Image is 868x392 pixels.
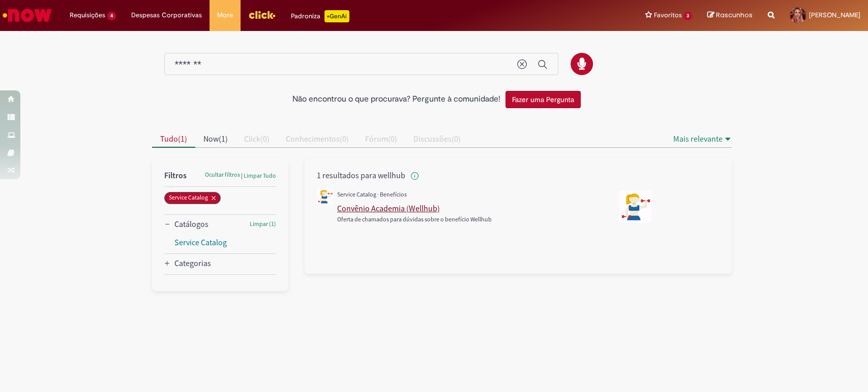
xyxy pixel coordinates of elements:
[248,7,276,22] img: click_logo_yellow_360x200.png
[707,11,753,20] a: Rascunhos
[683,12,692,20] span: 3
[70,10,105,20] span: Requisições
[291,10,349,22] div: Padroniza
[324,10,349,22] p: +GenAi
[131,10,202,20] span: Despesas Corporativas
[653,10,681,20] span: Favoritos
[107,12,116,20] span: 4
[716,10,753,20] span: Rascunhos
[1,5,53,25] img: ServiceNow
[505,91,581,108] button: Fazer uma Pergunta
[809,11,860,19] span: [PERSON_NAME]
[217,10,233,20] span: More
[292,95,500,104] h2: Não encontrou o que procurava? Pergunte à comunidade!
